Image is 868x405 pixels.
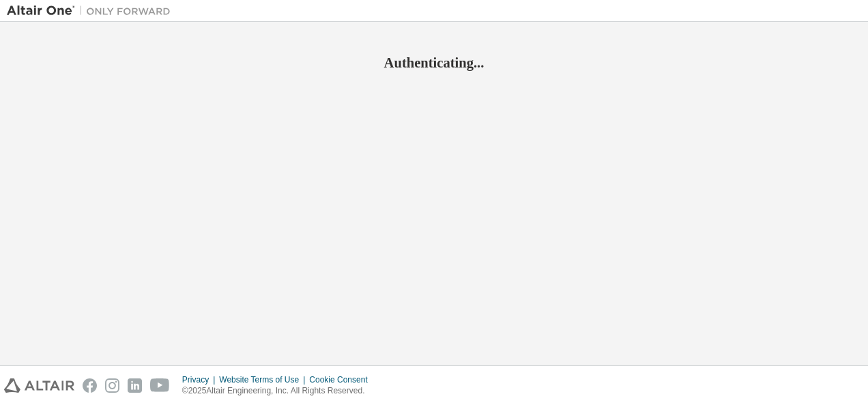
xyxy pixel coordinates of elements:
img: Altair One [7,4,177,18]
p: © 2025 Altair Engineering, Inc. All Rights Reserved. [182,385,376,397]
img: facebook.svg [83,378,97,393]
img: instagram.svg [105,378,119,393]
h2: Authenticating... [7,54,861,72]
img: altair_logo.svg [4,378,74,393]
div: Privacy [182,374,219,385]
img: linkedin.svg [128,378,142,393]
div: Website Terms of Use [219,374,309,385]
img: youtube.svg [150,378,170,393]
div: Cookie Consent [309,374,375,385]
